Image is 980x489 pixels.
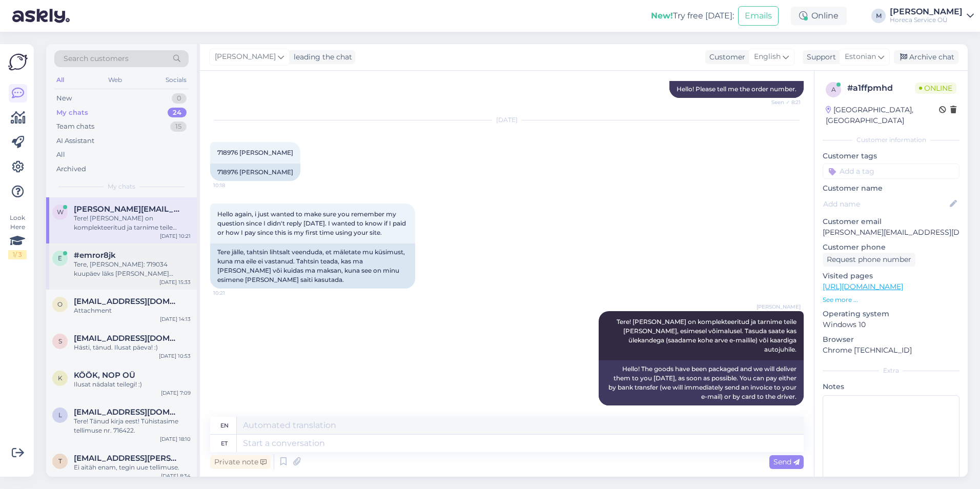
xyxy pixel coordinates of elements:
p: Operating system [823,309,959,319]
span: Tere! [PERSON_NAME] on komplekteeritud ja tarnime teile [PERSON_NAME], esimesel võimalusel. Tasud... [617,318,798,353]
a: [URL][DOMAIN_NAME] [823,282,903,291]
span: siirakgetter@gmail.com [74,334,180,343]
div: [DATE] [210,115,804,125]
span: [PERSON_NAME] [757,303,801,311]
div: Tere! Tänud kirja eest! Tühistasime tellimuse nr. 716422. [74,417,191,435]
div: [GEOGRAPHIC_DATA], [GEOGRAPHIC_DATA] [826,105,939,126]
div: 15 [170,121,187,132]
div: All [54,73,66,87]
span: [PERSON_NAME] [215,51,276,63]
div: et [221,435,228,452]
div: Socials [164,73,189,87]
span: a [831,86,836,93]
a: [PERSON_NAME]Horeca Service OÜ [890,8,974,24]
div: M [871,9,886,23]
div: Request phone number [823,253,915,267]
span: #emror8jk [74,251,116,260]
div: Archived [56,164,86,174]
span: KÖÖK, NOP OÜ [74,371,135,380]
span: Search customers [64,53,129,64]
div: Hästi, tänud. Ilusat päeva! :) [74,343,191,352]
span: English [754,51,781,63]
p: Customer phone [823,242,959,253]
div: 1 / 3 [8,250,27,259]
span: o [57,300,63,308]
div: [DATE] 14:13 [160,315,191,323]
img: Askly Logo [8,52,28,72]
span: 10:30 [762,406,801,414]
div: AI Assistant [56,136,94,146]
div: Support [803,52,836,63]
span: s [58,337,62,345]
div: [PERSON_NAME] [890,8,963,16]
p: Chrome [TECHNICAL_ID] [823,345,959,356]
div: Archive chat [894,50,958,64]
div: en [220,417,229,434]
div: New [56,93,72,104]
div: Try free [DATE]: [651,10,734,22]
span: walker.jene1331@gmail.com [74,205,180,214]
span: tallinn.manni@daily.ee [74,454,180,463]
div: Attachment [74,306,191,315]
input: Add a tag [823,164,959,179]
b: New! [651,11,673,21]
p: Notes [823,381,959,392]
span: Send [773,457,800,466]
div: Hello! The goods have been packaged and we will deliver them to you [DATE], as soon as possible. ... [599,360,804,405]
span: e [58,254,62,262]
span: 10:18 [213,181,252,189]
span: l [58,411,62,419]
span: K [58,374,63,382]
div: 0 [172,93,187,104]
div: leading the chat [290,52,352,63]
div: All [56,150,65,160]
button: Emails [738,6,779,26]
div: Look Here [8,213,27,259]
div: Tere jälle, tahtsin lihtsalt veenduda, et mäletate mu küsimust, kuna ma eile ei vastanud. Tahtsin... [210,243,415,289]
span: Online [915,83,956,94]
p: Customer tags [823,151,959,161]
div: Customer [705,52,745,63]
span: Estonian [845,51,876,63]
div: [DATE] 18:10 [160,435,191,443]
span: My chats [108,182,135,191]
div: Ilusat nädalat teilegi! :) [74,380,191,389]
div: Tere, [PERSON_NAME]: 719034 kuupäev läks [PERSON_NAME] valesti. [DATE], [PERSON_NAME] oli [DATE].... [74,260,191,278]
div: Private note [210,455,271,469]
div: [DATE] 7:09 [161,389,191,397]
p: Browser [823,334,959,345]
div: [DATE] 10:53 [159,352,191,360]
div: My chats [56,108,88,118]
p: Windows 10 [823,319,959,330]
span: 10:21 [213,289,252,297]
div: [DATE] 10:21 [160,232,191,240]
div: Online [791,7,847,25]
div: Hello! Please tell me the order number. [669,80,804,98]
p: Customer name [823,183,959,194]
div: Web [106,73,124,87]
span: laagrikool.moldre@daily.ee [74,407,180,417]
span: Hello again, i just wanted to make sure you remember my question since I didn't reply [DATE]. I w... [217,210,407,236]
div: Extra [823,366,959,375]
div: Customer information [823,135,959,145]
span: ouslkrd@gmail.com [74,297,180,306]
div: Team chats [56,121,94,132]
div: [DATE] 15:33 [159,278,191,286]
p: See more ... [823,295,959,304]
input: Add name [823,198,948,210]
div: Tere! [PERSON_NAME] on komplekteeritud ja tarnime teile [PERSON_NAME], esimesel võimalusel. Tasud... [74,214,191,232]
div: 24 [168,108,187,118]
p: [PERSON_NAME][EMAIL_ADDRESS][DOMAIN_NAME] [823,227,959,238]
div: 718976 [PERSON_NAME] [210,164,300,181]
div: Horeca Service OÜ [890,16,963,24]
div: Ei aitäh enam, tegin uue tellimuse. [74,463,191,472]
p: Customer email [823,216,959,227]
div: [DATE] 8:34 [161,472,191,480]
span: t [58,457,62,465]
span: 718976 [PERSON_NAME] [217,149,293,156]
p: Visited pages [823,271,959,281]
span: w [57,208,64,216]
span: Seen ✓ 8:21 [762,98,801,106]
div: # a1ffpmhd [847,82,915,94]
